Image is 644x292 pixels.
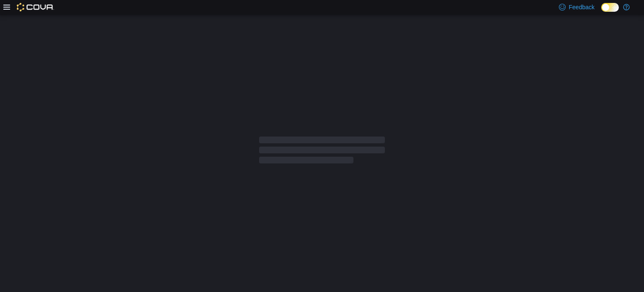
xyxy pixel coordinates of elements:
span: Loading [259,138,385,165]
span: Feedback [569,3,595,11]
span: Dark Mode [601,12,602,12]
input: Dark Mode [601,3,619,12]
img: Cova [17,3,54,11]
